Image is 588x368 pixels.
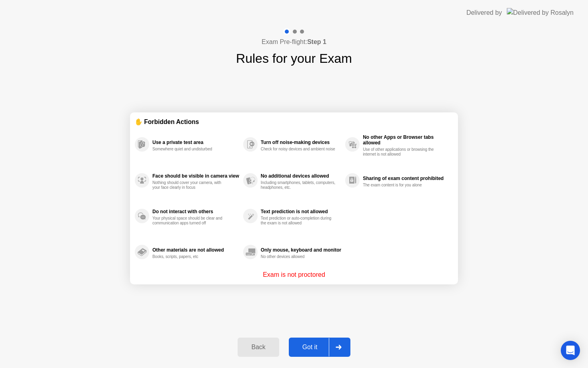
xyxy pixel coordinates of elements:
[135,117,453,126] div: ✋ Forbidden Actions
[307,38,326,45] b: Step 1
[291,344,329,351] div: Got it
[363,134,449,146] div: No other Apps or Browser tabs allowed
[261,173,341,179] div: No additional devices allowed
[152,209,239,214] div: Do not interact with others
[261,254,336,259] div: No other devices allowed
[262,37,326,47] h4: Exam Pre-flight:
[263,270,325,280] p: Exam is not proctored
[240,344,276,351] div: Back
[561,341,580,360] div: Open Intercom Messenger
[261,216,336,226] div: Text prediction or auto-completion during the exam is not allowed
[238,338,279,357] button: Back
[152,216,228,226] div: Your physical space should be clear and communication apps turned off
[466,8,502,18] div: Delivered by
[236,49,352,68] h1: Rules for your Exam
[363,147,438,157] div: Use of other applications or browsing the internet is not allowed
[289,338,350,357] button: Got it
[261,147,336,152] div: Check for noisy devices and ambient noise
[152,254,228,259] div: Books, scripts, papers, etc
[152,140,239,145] div: Use a private test area
[363,183,438,188] div: The exam content is for you alone
[261,247,341,253] div: Only mouse, keyboard and monitor
[261,140,341,145] div: Turn off noise-making devices
[152,180,228,190] div: Nothing should cover your camera, with your face clearly in focus
[261,180,336,190] div: Including smartphones, tablets, computers, headphones, etc.
[152,247,239,253] div: Other materials are not allowed
[152,173,239,179] div: Face should be visible in camera view
[261,209,341,214] div: Text prediction is not allowed
[152,147,228,152] div: Somewhere quiet and undisturbed
[507,8,574,17] img: Delivered by Rosalyn
[363,176,449,181] div: Sharing of exam content prohibited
